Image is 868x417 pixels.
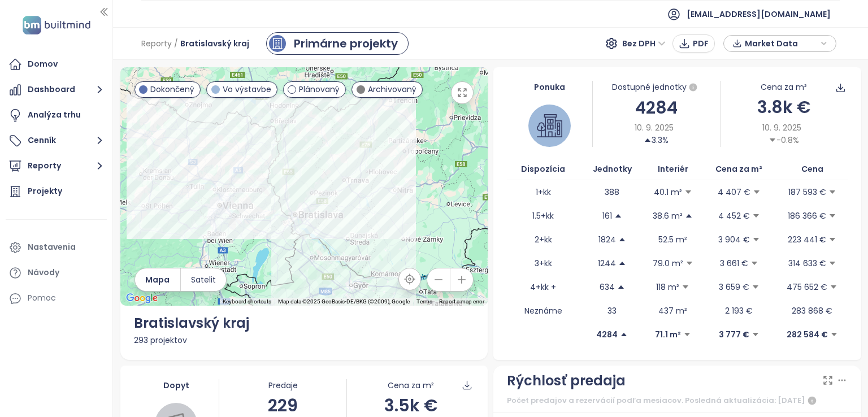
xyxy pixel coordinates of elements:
[656,281,679,293] p: 118 m²
[761,81,807,93] div: Cena za m²
[507,81,592,93] div: Ponuka
[598,233,616,246] p: 1824
[507,299,579,323] td: Neznáme
[618,236,626,244] span: caret-up
[718,233,750,246] p: 3 904 €
[720,257,748,270] p: 3 661 €
[416,298,432,305] a: Terms (opens in new tab)
[769,136,776,144] span: caret-down
[607,305,617,317] p: 33
[6,79,107,101] button: Dashboard
[135,268,180,291] button: Mapa
[593,94,720,121] div: 4284
[752,331,759,338] span: caret-down
[719,281,749,293] p: 3 659 €
[579,158,645,180] th: Jednotky
[507,180,579,204] td: 1+kk
[174,33,178,54] span: /
[150,83,194,95] span: Dokončený
[693,37,709,50] span: PDF
[28,184,62,198] div: Projekty
[134,334,475,346] div: 293 projektov
[266,32,409,55] a: primary
[368,83,416,95] span: Archivovaný
[719,328,749,341] p: 3 777 €
[507,275,579,299] td: 4+kk +
[620,331,628,338] span: caret-up
[605,186,619,198] p: 388
[828,259,836,267] span: caret-down
[6,155,107,177] button: Reporty
[828,236,836,244] span: caret-down
[788,233,826,246] p: 223 441 €
[750,259,758,267] span: caret-down
[701,158,777,180] th: Cena za m²
[777,158,847,180] th: Cena
[598,257,616,270] p: 1244
[602,210,612,222] p: 161
[614,212,622,220] span: caret-up
[145,273,170,286] span: Mapa
[685,259,693,267] span: caret-down
[787,281,827,293] p: 475 652 €
[134,312,475,334] div: Bratislavský kraj
[653,210,683,222] p: 38.6 m²
[682,283,689,291] span: caret-down
[123,291,160,306] a: Open this area in Google Maps (opens a new window)
[537,113,562,138] img: house
[123,291,160,306] img: Google
[507,251,579,275] td: 3+kk
[752,283,759,291] span: caret-down
[685,212,693,220] span: caret-up
[644,134,669,146] div: 3.3%
[507,394,848,407] div: Počet predajov a rezervácií podľa mesiacov. Posledná aktualizácia: [DATE]
[788,257,826,270] p: 314 633 €
[658,233,687,246] p: 52.5 m²
[6,262,107,284] a: Návody
[635,121,674,134] span: 10. 9. 2025
[745,35,818,52] span: Market Data
[596,328,618,341] p: 4284
[6,53,107,76] a: Domov
[788,210,826,222] p: 186 366 €
[600,281,615,293] p: 634
[622,35,666,52] span: Bez DPH
[618,259,626,267] span: caret-up
[507,370,626,392] div: Rýchlosť predaja
[19,14,94,37] img: logo
[593,81,720,94] div: Dostupné jednotky
[752,236,760,244] span: caret-down
[787,328,828,341] p: 282 584 €
[191,273,216,286] span: Satelit
[769,134,799,146] div: -0.8%
[645,158,701,180] th: Interiér
[6,104,107,127] a: Analýza trhu
[28,57,58,71] div: Domov
[134,379,219,392] div: Dopyt
[753,188,761,196] span: caret-down
[687,1,831,28] span: [EMAIL_ADDRESS][DOMAIN_NAME]
[223,83,271,95] span: Vo výstavbe
[683,331,691,338] span: caret-down
[507,228,579,251] td: 2+kk
[6,236,107,259] a: Nastavenia
[28,108,81,122] div: Analýza trhu
[278,298,410,305] span: Map data ©2025 GeoBasis-DE/BKG (©2009), Google
[388,379,434,392] div: Cena za m²
[181,268,226,291] button: Satelit
[28,266,59,280] div: Návody
[617,283,625,291] span: caret-up
[141,33,172,54] span: Reporty
[219,379,346,392] div: Predaje
[28,240,76,254] div: Nastavenia
[830,331,838,338] span: caret-down
[507,158,579,180] th: Dispozícia
[299,83,340,95] span: Plánovaný
[6,129,107,152] button: Cenník
[830,283,837,291] span: caret-down
[223,298,271,306] button: Keyboard shortcuts
[658,305,687,317] p: 437 m²
[752,212,760,220] span: caret-down
[644,136,652,144] span: caret-up
[6,287,107,310] div: Pomoc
